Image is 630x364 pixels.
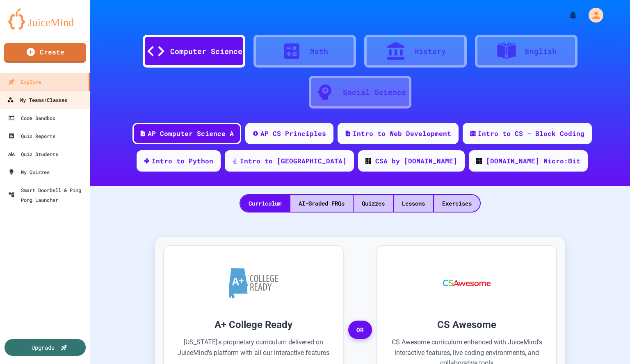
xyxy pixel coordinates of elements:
img: CODE_logo_RGB.png [476,158,482,164]
div: My Account [580,6,605,25]
div: AP CS Principles [260,129,326,138]
span: OR [348,321,372,339]
div: Quiz Reports [8,131,55,141]
div: Explore [8,77,41,87]
div: Upgrade [32,343,55,352]
div: History [414,46,446,57]
div: Computer Science [170,46,242,57]
div: Quiz Students [8,149,58,159]
div: [DOMAIN_NAME] Micro:Bit [486,156,580,166]
img: A+ College Ready [229,268,278,298]
img: logo-orange.svg [8,8,82,29]
div: Smart Doorbell & Ping Pong Launcher [8,185,87,205]
div: Lessons [394,195,433,212]
div: AP Computer Science A [148,129,234,138]
div: My Notifications [553,8,580,22]
div: Code Sandbox [8,113,55,123]
div: Exercises [434,195,480,212]
div: Curriculum [240,195,290,212]
h3: A+ College Ready [176,317,331,332]
div: Social Science [343,87,406,98]
div: AI-Graded FRQs [290,195,353,212]
div: My Quizzes [8,167,50,177]
a: Create [4,43,86,63]
div: CSA by [DOMAIN_NAME] [375,156,457,166]
img: CS Awesome [435,258,499,307]
div: My Teams/Classes [7,95,67,105]
div: Intro to Python [152,156,213,166]
div: Intro to CS - Block Coding [478,129,584,138]
div: Intro to Web Development [353,129,451,138]
div: English [525,46,557,57]
div: Intro to [GEOGRAPHIC_DATA] [240,156,347,166]
h3: CS Awesome [390,317,544,332]
div: Quizzes [354,195,393,212]
div: Math [310,46,328,57]
img: CODE_logo_RGB.png [365,158,371,164]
